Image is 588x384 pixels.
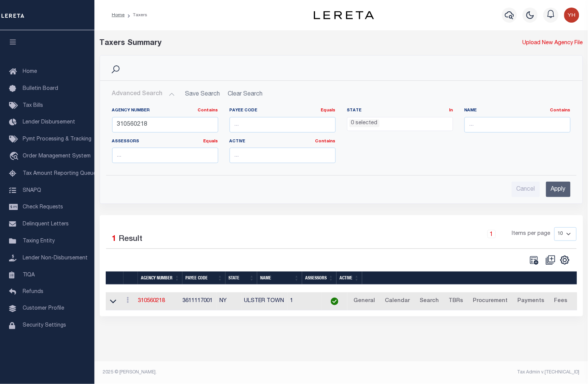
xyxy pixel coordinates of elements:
i: travel_explore [9,152,21,162]
div: 2025 © [PERSON_NAME]. [97,369,341,376]
a: Calendar [382,295,414,307]
input: ... [230,148,336,163]
span: Taxing Entity [23,239,55,244]
span: TIQA [23,272,35,278]
span: Security Settings [23,323,66,328]
span: Tax Bills [23,103,43,108]
span: Lender Non-Disbursement [23,256,88,261]
span: Lender Disbursement [23,120,75,125]
input: ... [112,148,218,163]
th: Agency Number: activate to sort column ascending [138,271,182,285]
th: Name: activate to sort column ascending [257,271,302,285]
a: Equals [204,139,218,143]
img: logo-dark.svg [314,11,374,19]
img: check-icon-green.svg [331,298,338,305]
input: Apply [546,182,571,197]
span: Check Requests [23,205,63,210]
li: Taxers [125,12,147,19]
a: Upload New Agency File [523,39,583,48]
input: ... [230,117,336,133]
div: Tax Admin v.[TECHNICAL_ID] [347,369,580,376]
a: 310560218 [138,298,165,304]
span: 1 [112,235,117,243]
input: ... [465,117,571,133]
a: General [350,295,379,307]
span: Customer Profile [23,306,64,312]
th: Payee Code: activate to sort column ascending [182,271,225,285]
a: Contains [550,108,571,113]
th: Assessors: activate to sort column ascending [302,271,336,285]
th: Active: activate to sort column ascending [336,271,362,285]
span: Home [23,69,37,74]
a: TBRs [446,295,467,307]
span: Tax Amount Reporting Queue [23,171,96,176]
a: Equals [321,108,336,113]
span: Delinquent Letters [23,222,69,227]
td: ULSTER TOWN [241,292,287,311]
a: In [449,108,453,113]
label: Active [230,139,336,145]
a: Search [417,295,443,307]
div: Taxers Summary [100,38,460,49]
input: ... [112,117,218,133]
a: Fees [551,295,571,307]
label: Assessors [112,139,218,145]
input: Cancel [512,182,540,197]
a: Contains [198,108,218,113]
a: Contains [315,139,336,143]
td: 3611117001 [179,292,216,311]
label: Payee Code [230,108,336,114]
label: Name [465,108,571,114]
span: Order Management System [23,154,91,159]
label: Result [119,233,143,245]
span: Refunds [23,289,43,295]
span: Items per page [512,230,551,238]
label: State [347,108,453,114]
li: 0 selected [349,119,380,128]
a: Payments [514,295,548,307]
a: Home [112,13,125,17]
img: svg+xml;base64,PHN2ZyB4bWxucz0iaHR0cDovL3d3dy53My5vcmcvMjAwMC9zdmciIHBvaW50ZXItZXZlbnRzPSJub25lIi... [564,8,579,23]
span: Bulletin Board [23,86,58,91]
a: Procurement [470,295,511,307]
th: State: activate to sort column ascending [225,271,257,285]
a: 1 [488,230,496,238]
label: Agency Number [112,108,218,114]
span: Pymt Processing & Tracking [23,137,91,142]
button: Advanced Search [112,87,175,102]
td: NY [216,292,241,311]
span: SNAPQ [23,188,41,193]
td: 1 [287,292,322,311]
